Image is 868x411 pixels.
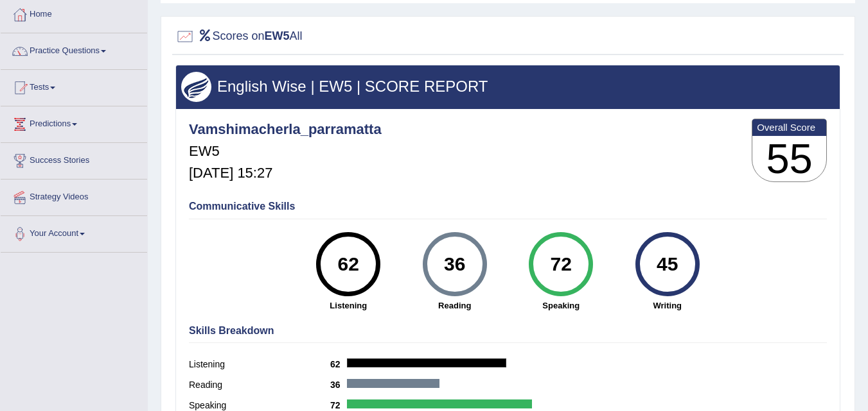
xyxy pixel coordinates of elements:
[515,299,608,312] strong: Speaking
[621,299,714,312] strong: Writing
[330,400,347,410] b: 72
[538,237,585,291] div: 72
[189,201,827,212] h4: Communicative Skills
[1,106,147,138] a: Predictions
[189,378,330,392] label: Reading
[408,299,502,312] strong: Reading
[302,299,396,312] strong: Listening
[175,27,303,46] h2: Scores on All
[1,143,147,175] a: Success Stories
[752,136,826,182] h3: 55
[431,237,478,291] div: 36
[1,216,147,248] a: Your Account
[330,359,347,369] b: 62
[189,144,382,159] h5: EW5
[330,380,347,390] b: 36
[325,237,372,291] div: 62
[181,72,211,102] img: wings.png
[189,325,827,337] h4: Skills Breakdown
[189,122,382,137] h4: Vamshimacherla_parramatta
[1,180,147,212] a: Strategy Videos
[1,70,147,102] a: Tests
[181,78,835,95] h3: English Wise | EW5 | SCORE REPORT
[757,122,822,133] b: Overall Score
[265,29,290,42] b: EW5
[189,165,382,181] h5: [DATE] 15:27
[1,33,147,65] a: Practice Questions
[644,237,691,291] div: 45
[189,358,330,371] label: Listening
